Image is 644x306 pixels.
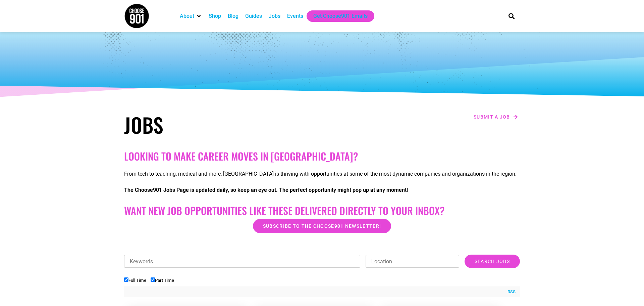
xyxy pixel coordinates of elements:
a: Get Choose901 Emails [313,12,368,20]
div: Search [506,10,517,21]
input: Full Time [124,277,128,282]
a: Shop [209,12,221,20]
a: Guides [245,12,262,20]
p: From tech to teaching, medical and more, [GEOGRAPHIC_DATA] is thriving with opportunities at some... [124,170,520,178]
div: About [176,10,205,22]
h2: Looking to make career moves in [GEOGRAPHIC_DATA]? [124,150,520,162]
nav: Main nav [176,10,497,22]
input: Location [366,255,459,268]
strong: The Choose901 Jobs Page is updated daily, so keep an eye out. The perfect opportunity might pop u... [124,187,408,193]
h2: Want New Job Opportunities like these Delivered Directly to your Inbox? [124,205,520,217]
span: Submit a job [474,115,510,119]
h1: Jobs [124,113,319,137]
span: Subscribe to the Choose901 newsletter! [263,224,381,228]
a: Events [287,12,303,20]
a: Jobs [269,12,280,20]
a: About [180,12,194,20]
a: Submit a job [472,113,520,121]
input: Keywords [124,255,360,268]
a: RSS [504,289,516,295]
a: Subscribe to the Choose901 newsletter! [253,219,391,233]
input: Part Time [151,277,155,282]
label: Part Time [151,278,174,283]
a: Blog [228,12,238,20]
input: Search Jobs [465,255,520,268]
label: Full Time [124,278,146,283]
